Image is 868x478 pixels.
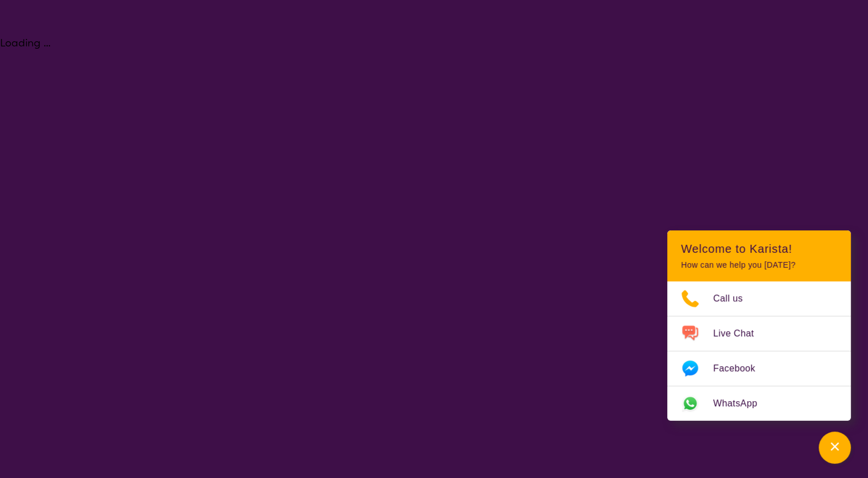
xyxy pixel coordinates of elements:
div: Channel Menu [667,230,851,421]
p: How can we help you [DATE]? [681,260,837,270]
span: WhatsApp [713,395,771,412]
span: Call us [713,290,757,307]
span: Facebook [713,360,769,377]
h2: Welcome to Karista! [681,242,837,256]
button: Channel Menu [819,432,851,464]
ul: Choose channel [667,281,851,421]
a: Web link opens in a new tab. [667,386,851,421]
span: Live Chat [713,325,768,342]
